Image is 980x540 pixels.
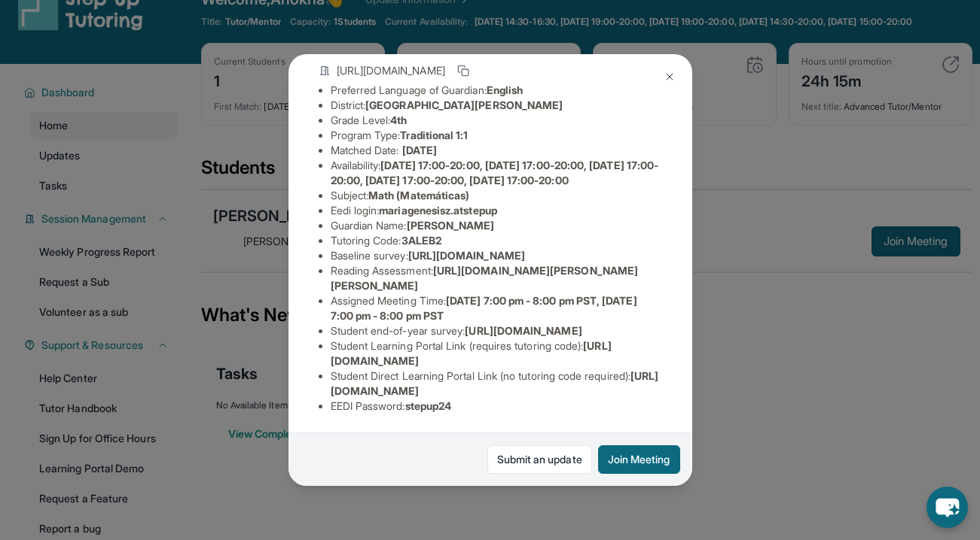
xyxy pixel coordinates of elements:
[331,188,662,203] li: Subject :
[331,369,662,399] li: Student Direct Learning Portal Link (no tutoring code required) :
[331,293,662,323] li: Assigned Meeting Time :
[331,83,662,98] li: Preferred Language of Guardian:
[331,98,662,113] li: District:
[331,233,662,248] li: Tutoring Code :
[401,234,441,247] span: 3ALEB2
[465,324,582,337] span: [URL][DOMAIN_NAME]
[402,144,437,156] span: [DATE]
[331,399,662,414] li: EEDI Password :
[400,129,468,141] span: Traditional 1:1
[365,99,563,111] span: [GEOGRAPHIC_DATA][PERSON_NAME]
[337,63,445,78] span: [URL][DOMAIN_NAME]
[664,71,676,83] img: Close Icon
[487,83,524,96] span: English
[331,113,662,128] li: Grade Level:
[331,128,662,143] li: Program Type:
[390,114,407,126] span: 4th
[331,159,659,187] span: [DATE] 17:00-20:00, [DATE] 17:00-20:00, [DATE] 17:00-20:00, [DATE] 17:00-20:00, [DATE] 17:00-20:00
[331,218,662,233] li: Guardian Name :
[407,219,495,232] span: [PERSON_NAME]
[331,264,639,292] span: [URL][DOMAIN_NAME][PERSON_NAME][PERSON_NAME]
[598,445,680,474] button: Join Meeting
[927,487,968,528] button: chat-button
[368,189,469,202] span: Math (Matemáticas)
[487,445,592,474] a: Submit an update
[331,263,662,293] li: Reading Assessment :
[454,62,472,80] button: Copy link
[405,399,452,412] span: stepup24
[331,294,637,322] span: [DATE] 7:00 pm - 8:00 pm PST, [DATE] 7:00 pm - 8:00 pm PST
[379,204,497,217] span: mariagenesisz.atstepup
[331,248,662,263] li: Baseline survey :
[331,338,662,369] li: Student Learning Portal Link (requires tutoring code) :
[331,323,662,338] li: Student end-of-year survey :
[331,143,662,158] li: Matched Date:
[408,249,525,262] span: [URL][DOMAIN_NAME]
[331,158,662,188] li: Availability:
[331,203,662,218] li: Eedi login :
